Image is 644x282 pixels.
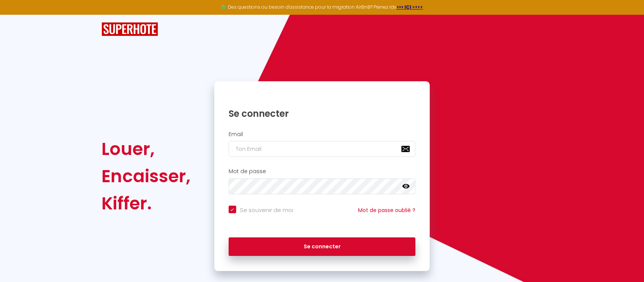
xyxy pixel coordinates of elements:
img: SuperHote logo [101,22,158,36]
input: Ton Email [229,141,416,157]
a: >>> ICI <<<< [397,4,423,10]
div: Kiffer. [101,190,191,217]
div: Louer, [101,135,191,163]
button: Se connecter [229,237,416,256]
div: Encaisser, [101,163,191,190]
h1: Se connecter [229,108,416,119]
h2: Mot de passe [229,168,416,175]
a: Mot de passe oublié ? [358,206,415,214]
h2: Email [229,131,416,138]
